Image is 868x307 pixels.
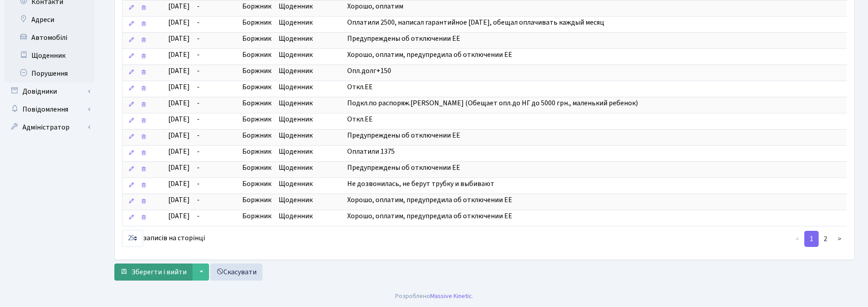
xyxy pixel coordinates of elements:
[279,147,340,157] span: Щоденник
[832,231,847,247] a: >
[168,163,190,173] span: [DATE]
[279,114,340,125] span: Щоденник
[242,114,271,125] span: Боржник
[168,114,190,124] span: [DATE]
[279,50,340,60] span: Щоденник
[430,291,472,301] a: Massive Kinetic
[4,100,94,118] a: Повідомлення
[242,17,271,28] span: Боржник
[242,50,271,60] span: Боржник
[168,1,190,11] span: [DATE]
[279,130,340,141] span: Щоденник
[347,34,460,43] span: Предупреждены об отключении ЕЕ
[197,50,235,60] span: -
[168,17,190,27] span: [DATE]
[197,163,235,173] span: -
[197,66,235,76] span: -
[168,98,190,108] span: [DATE]
[279,211,340,221] span: Щоденник
[279,66,340,76] span: Щоденник
[168,130,190,140] span: [DATE]
[114,264,192,281] button: Зберегти і вийти
[242,195,271,205] span: Боржник
[347,179,494,189] span: Не дозвонилась, не берут трубку и выбивают
[197,98,235,108] span: -
[347,130,460,140] span: Предупреждены об отключении ЕЕ
[347,211,512,221] span: Хорошо, оплатим, предупредила об отключении ЕЕ
[168,34,190,43] span: [DATE]
[242,179,271,189] span: Боржник
[279,34,340,44] span: Щоденник
[242,1,271,12] span: Боржник
[4,65,94,82] a: Порушення
[242,163,271,173] span: Боржник
[197,82,235,92] span: -
[4,29,94,47] a: Автомобілі
[279,163,340,173] span: Щоденник
[279,98,340,108] span: Щоденник
[197,179,235,189] span: -
[210,264,262,281] a: Скасувати
[347,82,373,92] span: Откл.ЕЕ
[242,211,271,221] span: Боржник
[197,17,235,28] span: -
[242,82,271,92] span: Боржник
[347,114,373,124] span: Откл.ЕЕ
[197,1,235,12] span: -
[347,17,604,27] span: Оплатили 2500, написал гарантийное [DATE], обещал оплачивать каждый месяц
[197,195,235,205] span: -
[279,195,340,205] span: Щоденник
[279,82,340,92] span: Щоденник
[242,34,271,44] span: Боржник
[197,114,235,125] span: -
[347,147,395,156] span: Оплатили 1375
[168,66,190,76] span: [DATE]
[242,66,271,76] span: Боржник
[168,147,190,156] span: [DATE]
[168,82,190,92] span: [DATE]
[122,230,205,247] label: записів на сторінці
[168,179,190,189] span: [DATE]
[4,47,94,65] a: Щоденник
[818,231,833,247] a: 2
[4,82,94,100] a: Довідники
[4,11,94,29] a: Адреси
[279,17,340,28] span: Щоденник
[197,130,235,141] span: -
[168,50,190,60] span: [DATE]
[347,50,512,60] span: Хорошо, оплатим, предупредила об отключении ЕЕ
[197,147,235,157] span: -
[347,195,512,205] span: Хорошо, оплатим, предупредила об отключении ЕЕ
[242,98,271,108] span: Боржник
[279,1,340,12] span: Щоденник
[168,211,190,221] span: [DATE]
[279,179,340,189] span: Щоденник
[197,34,235,44] span: -
[242,147,271,157] span: Боржник
[131,267,187,277] span: Зберегти і вийти
[122,230,143,247] select: записів на сторінці
[242,130,271,141] span: Боржник
[347,1,403,11] span: Хорошо, оплатим
[395,291,473,301] div: Розроблено .
[347,163,460,173] span: Предупреждены об отключении ЕЕ
[347,66,391,76] span: Опл.долг+150
[197,211,235,221] span: -
[168,195,190,205] span: [DATE]
[4,118,94,136] a: Адміністратор
[347,98,638,108] span: Подкл.по распоряж.[PERSON_NAME] (Обещает опл.до НГ до 5000 грн., маленький ребенок)
[804,231,819,247] a: 1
